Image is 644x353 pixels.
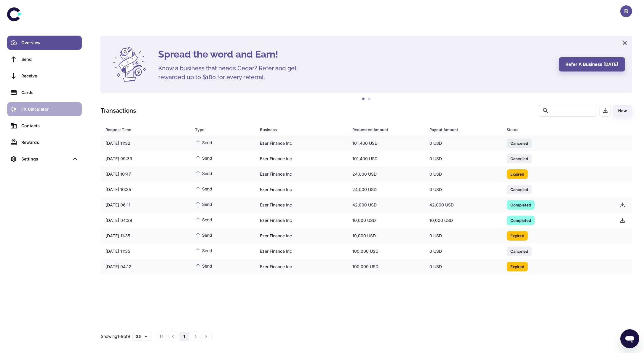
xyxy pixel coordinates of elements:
div: Status [507,125,600,134]
div: Ezer Finance Inc [255,230,348,241]
span: Send [195,170,212,176]
div: Ezer Finance Inc [255,261,348,272]
button: New [613,105,632,117]
h5: Know a business that needs Cedar? Refer and get rewarded up to $180 for every referral. [158,64,306,82]
span: Send [195,263,212,269]
div: Settings [7,152,82,166]
span: Expired [507,263,528,269]
div: Ezer Finance Inc [255,138,348,149]
div: 24,000 USD [348,184,425,195]
a: Contacts [7,119,82,133]
div: Send [21,56,78,63]
div: 101,400 USD [348,138,425,149]
span: Send [195,216,212,223]
span: Type [195,125,253,134]
a: Overview [7,36,82,50]
div: 100,000 USD [348,246,425,257]
div: [DATE] 11:32 [101,138,190,149]
span: Completed [507,202,535,208]
span: Canceled [507,248,532,254]
span: Canceled [507,186,532,192]
div: [DATE] 04:12 [101,261,190,272]
span: Send [195,232,212,238]
div: 0 USD [425,153,502,164]
div: Type [195,125,245,134]
div: [DATE] 11:35 [101,246,190,257]
button: page 1 [180,332,189,341]
a: Receive [7,69,82,83]
a: Send [7,52,82,66]
iframe: Button to launch messaging window [620,329,639,348]
span: Payout Amount [429,125,499,134]
div: Ezer Finance Inc [255,184,348,195]
span: Expired [507,233,528,238]
div: Ezer Finance Inc [255,168,348,180]
div: 0 USD [425,246,502,257]
span: Expired [507,171,528,177]
div: Rewards [21,139,78,146]
div: Ezer Finance Inc [255,153,348,164]
button: 2 [367,96,373,102]
a: Cards [7,85,82,100]
div: Receive [21,73,78,79]
span: Requested Amount [352,125,422,134]
div: [DATE] 09:33 [101,153,190,164]
h1: Transactions [101,106,136,115]
span: Canceled [507,140,532,146]
div: 101,400 USD [348,153,425,164]
div: 0 USD [425,261,502,272]
span: Canceled [507,155,532,161]
span: Request Time [106,125,188,134]
a: FX Calculator [7,102,82,116]
button: Refer a business [DATE] [559,57,625,71]
div: FX Calculator [21,106,78,112]
div: [DATE] 10:35 [101,184,190,195]
span: Send [195,201,212,207]
div: 100,000 USD [348,261,425,272]
div: Requested Amount [352,125,415,134]
span: Completed [507,217,535,223]
div: 10,000 USD [348,230,425,241]
button: 25 [132,332,151,341]
div: 0 USD [425,230,502,241]
span: Send [195,139,212,146]
div: 24,000 USD [348,168,425,180]
div: Settings [21,156,69,162]
div: 42,000 USD [425,199,502,211]
div: [DATE] 11:35 [101,230,190,241]
div: 0 USD [425,138,502,149]
nav: pagination navigation [156,332,212,341]
div: Ezer Finance Inc [255,199,348,211]
p: Showing 1-9 of 9 [101,333,130,340]
h4: Spread the word and Earn! [158,47,552,61]
div: 10,000 USD [348,215,425,226]
div: 0 USD [425,168,502,180]
div: Ezer Finance Inc [255,246,348,257]
div: Ezer Finance Inc [255,215,348,226]
div: 42,000 USD [348,199,425,211]
span: Send [195,185,212,192]
div: Overview [21,39,78,46]
span: Send [195,155,212,161]
div: [DATE] 04:39 [101,215,190,226]
div: Cards [21,89,78,96]
div: Contacts [21,123,78,129]
span: Status [507,125,608,134]
button: B [620,5,632,17]
div: [DATE] 06:11 [101,199,190,211]
div: 0 USD [425,184,502,195]
div: Payout Amount [429,125,492,134]
div: 10,000 USD [425,215,502,226]
button: 1 [361,96,367,102]
a: Rewards [7,135,82,150]
div: [DATE] 10:47 [101,168,190,180]
div: Request Time [106,125,180,134]
span: Send [195,247,212,254]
